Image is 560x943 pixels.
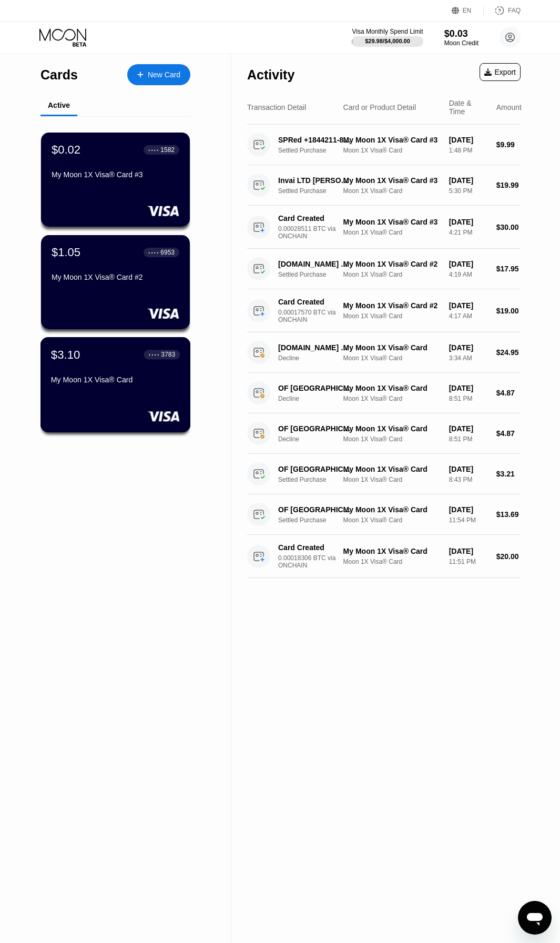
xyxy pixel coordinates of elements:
[496,470,521,478] div: $3.21
[496,140,521,149] div: $9.99
[463,7,472,14] div: EN
[278,176,351,185] div: Invai LTD [PERSON_NAME]
[343,354,441,362] div: Moon 1X Visa® Card
[51,376,180,384] div: My Moon 1X Visa® Card
[278,147,357,154] div: Settled Purchase
[41,133,190,227] div: $0.02● ● ● ●1582My Moon 1X Visa® Card #3
[160,249,175,256] div: 6953
[449,176,488,185] div: [DATE]
[449,99,488,116] div: Date & Time
[247,125,521,165] div: SPRed +1844211-8832CZSettled PurchaseMy Moon 1X Visa® Card #3Moon 1X Visa® Card[DATE]1:48 PM$9.99
[452,5,484,16] div: EN
[52,273,179,281] div: My Moon 1X Visa® Card #2
[449,271,488,278] div: 4:19 AM
[343,301,441,310] div: My Moon 1X Visa® Card #2
[247,249,521,289] div: [DOMAIN_NAME] 8664504000 USSettled PurchaseMy Moon 1X Visa® Card #2Moon 1X Visa® Card[DATE]4:19 A...
[278,384,351,392] div: OF [GEOGRAPHIC_DATA] [GEOGRAPHIC_DATA]
[496,223,521,231] div: $30.00
[343,476,441,483] div: Moon 1X Visa® Card
[449,218,488,226] div: [DATE]
[247,332,521,373] div: [DOMAIN_NAME] 8664504000 USDeclineMy Moon 1X Visa® CardMoon 1X Visa® Card[DATE]3:34 AM$24.95
[343,516,441,524] div: Moon 1X Visa® Card
[278,476,357,483] div: Settled Purchase
[449,476,488,483] div: 8:43 PM
[352,28,423,35] div: Visa Monthly Spend Limit
[449,505,488,514] div: [DATE]
[51,348,80,361] div: $3.10
[449,229,488,236] div: 4:21 PM
[449,516,488,524] div: 11:54 PM
[148,148,159,151] div: ● ● ● ●
[247,289,521,332] div: Card Created0.00017570 BTC via ONCHAINMy Moon 1X Visa® Card #2Moon 1X Visa® Card[DATE]4:17 AM$19.00
[247,206,521,249] div: Card Created0.00028511 BTC via ONCHAINMy Moon 1X Visa® Card #3Moon 1X Visa® Card[DATE]4:21 PM$30.00
[484,5,521,16] div: FAQ
[496,510,521,519] div: $13.69
[247,454,521,494] div: OF [GEOGRAPHIC_DATA] [GEOGRAPHIC_DATA]Settled PurchaseMy Moon 1X Visa® CardMoon 1X Visa® Card[DAT...
[480,63,521,81] div: Export
[278,395,357,402] div: Decline
[449,465,488,473] div: [DATE]
[343,229,441,236] div: Moon 1X Visa® Card
[444,39,478,47] div: Moon Credit
[247,67,294,83] div: Activity
[449,558,488,565] div: 11:51 PM
[278,309,357,323] div: 0.00017570 BTC via ONCHAIN
[278,214,351,222] div: Card Created
[278,260,351,268] div: [DOMAIN_NAME] 8664504000 US
[449,147,488,154] div: 1:48 PM
[278,554,357,569] div: 0.00018306 BTC via ONCHAIN
[247,373,521,413] div: OF [GEOGRAPHIC_DATA] [GEOGRAPHIC_DATA]DeclineMy Moon 1X Visa® CardMoon 1X Visa® Card[DATE]8:51 PM...
[52,143,80,157] div: $0.02
[343,395,441,402] div: Moon 1X Visa® Card
[343,384,441,392] div: My Moon 1X Visa® Card
[444,28,478,39] div: $0.03
[365,38,410,44] div: $29.98 / $4,000.00
[48,101,70,109] div: Active
[247,494,521,535] div: OF [GEOGRAPHIC_DATA] [GEOGRAPHIC_DATA]Settled PurchaseMy Moon 1X Visa® CardMoon 1X Visa® Card[DAT...
[449,312,488,320] div: 4:17 AM
[496,389,521,397] div: $4.87
[278,187,357,195] div: Settled Purchase
[343,260,441,268] div: My Moon 1X Visa® Card #2
[444,28,478,47] div: $0.03Moon Credit
[148,70,180,79] div: New Card
[278,465,351,473] div: OF [GEOGRAPHIC_DATA] [GEOGRAPHIC_DATA]
[496,552,521,561] div: $20.00
[278,424,351,433] div: OF [GEOGRAPHIC_DATA] [GEOGRAPHIC_DATA]
[343,558,441,565] div: Moon 1X Visa® Card
[518,901,552,935] iframe: Button to launch messaging window
[127,64,190,85] div: New Card
[160,146,175,154] div: 1582
[496,103,522,111] div: Amount
[278,516,357,524] div: Settled Purchase
[343,435,441,443] div: Moon 1X Visa® Card
[343,343,441,352] div: My Moon 1X Visa® Card
[343,312,441,320] div: Moon 1X Visa® Card
[508,7,521,14] div: FAQ
[247,535,521,578] div: Card Created0.00018306 BTC via ONCHAINMy Moon 1X Visa® CardMoon 1X Visa® Card[DATE]11:51 PM$20.00
[352,28,423,47] div: Visa Monthly Spend Limit$29.98/$4,000.00
[278,271,357,278] div: Settled Purchase
[278,354,357,362] div: Decline
[148,251,159,254] div: ● ● ● ●
[496,265,521,273] div: $17.95
[343,547,441,555] div: My Moon 1X Visa® Card
[343,465,441,473] div: My Moon 1X Visa® Card
[449,395,488,402] div: 8:51 PM
[40,67,78,83] div: Cards
[449,435,488,443] div: 8:51 PM
[278,298,351,306] div: Card Created
[343,176,441,185] div: My Moon 1X Visa® Card #3
[484,68,516,76] div: Export
[496,348,521,357] div: $24.95
[449,547,488,555] div: [DATE]
[496,307,521,315] div: $19.00
[449,187,488,195] div: 5:30 PM
[343,505,441,514] div: My Moon 1X Visa® Card
[449,136,488,144] div: [DATE]
[278,136,351,144] div: SPRed +1844211-8832CZ
[449,301,488,310] div: [DATE]
[41,235,190,329] div: $1.05● ● ● ●6953My Moon 1X Visa® Card #2
[343,147,441,154] div: Moon 1X Visa® Card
